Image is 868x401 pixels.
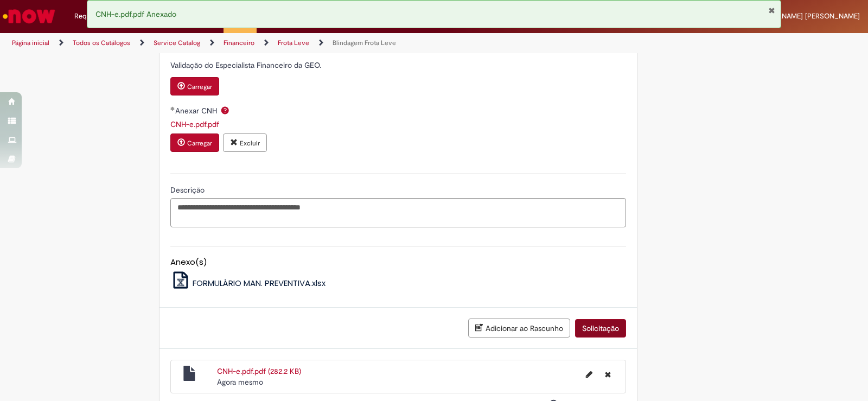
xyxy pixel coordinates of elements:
[223,133,267,152] button: Excluir anexo CNH-e.pdf.pdf
[170,133,219,152] button: Carregar anexo de Anexar CNH Required
[575,319,626,338] button: Solicitação
[1,5,57,27] img: ServiceNow
[217,366,301,376] a: CNH-e.pdf.pdf (282.2 KB)
[224,39,254,47] a: Financeiro
[748,11,860,21] span: [PERSON_NAME] [PERSON_NAME]
[333,39,396,47] a: Blindagem Frota Leve
[240,139,260,148] small: Excluir
[170,106,175,111] span: Obrigatório Preenchido
[219,106,232,114] span: Ajuda para Anexar CNH
[170,60,323,70] span: Validação do Especialista Financeiro da GEO.
[73,39,130,47] a: Todos os Catálogos
[95,9,176,19] span: CNH-e.pdf.pdf Anexado
[193,277,325,289] span: FORMULÁRIO MAN. PREVENTIVA.xlsx
[170,277,326,289] a: FORMULÁRIO MAN. PREVENTIVA.xlsx
[278,39,309,47] a: Frota Leve
[170,119,219,129] a: Download de CNH-e.pdf.pdf
[187,139,212,148] small: Carregar
[217,377,263,387] time: 29/08/2025 14:18:47
[187,82,212,91] small: Carregar
[468,319,570,338] button: Adicionar ao Rascunho
[768,6,775,15] button: Fechar Notificação
[579,366,599,383] button: Editar nome de arquivo CNH-e.pdf.pdf
[12,39,49,47] a: Página inicial
[170,77,219,96] button: Carregar anexo de Validação do Especialista Financeiro da GEO.
[170,185,207,195] span: Descrição
[170,258,626,267] h5: Anexo(s)
[154,39,200,47] a: Service Catalog
[217,377,263,387] span: Agora mesmo
[170,198,626,227] textarea: Descrição
[175,106,219,116] span: Anexar CNH
[74,11,112,22] span: Requisições
[8,33,571,53] ul: Trilhas de página
[598,366,617,383] button: Excluir CNH-e.pdf.pdf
